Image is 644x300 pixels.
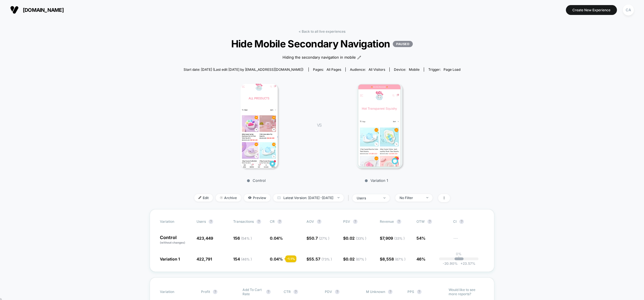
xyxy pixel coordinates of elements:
[347,194,352,202] span: |
[395,257,405,261] span: ( 67 % )
[458,256,459,260] p: |
[356,236,366,241] span: ( 33 % )
[277,219,282,224] button: ?
[380,219,394,224] span: Revenue
[343,236,366,241] span: $
[319,236,329,241] span: ( 27 % )
[216,194,241,202] span: Archive
[357,196,379,200] div: users
[343,257,366,261] span: $
[459,219,464,224] button: ?
[453,219,484,224] span: CI
[353,219,358,224] button: ?
[393,41,413,47] p: PAUSED
[426,197,428,198] img: end
[335,290,339,294] button: ?
[241,236,252,241] span: ( 54 % )
[400,196,422,200] div: No Filter
[456,252,462,256] p: 0%
[623,5,634,16] div: CA
[160,219,191,224] span: Variation
[273,194,344,202] span: Latest Version: [DATE] - [DATE]
[427,219,432,224] button: ?
[383,197,385,198] img: end
[10,6,19,14] img: Visually logo
[388,290,392,294] button: ?
[389,67,424,72] span: Device:
[197,38,446,50] span: Hide Mobile Secondary Navigation
[327,178,426,183] p: Variation 1
[233,236,252,241] span: 156
[458,261,475,266] span: 23.57 %
[621,4,636,16] button: CA
[23,7,64,13] span: [DOMAIN_NAME]
[382,236,405,241] span: 7,909
[325,290,332,294] span: PDV
[277,196,281,199] img: calendar
[306,219,314,224] span: AOV
[356,84,403,168] img: Variation 1 main
[285,255,296,262] div: - 1.1 %
[449,288,484,296] p: Would like to see more reports?
[350,67,385,72] div: Audience:
[197,257,212,261] span: 422,791
[306,236,329,241] span: $
[270,236,283,241] span: 0.04 %
[242,288,263,296] span: Add To Cart Rate
[8,5,65,14] button: [DOMAIN_NAME]
[197,236,213,241] span: 423,449
[327,67,341,72] span: all pages
[343,219,350,224] span: PSV
[220,196,223,199] img: end
[213,290,217,294] button: ?
[380,236,405,241] span: $
[160,257,180,261] span: Variation 1
[244,194,270,202] span: Preview
[160,235,191,245] p: Control
[160,288,191,296] span: Variation
[199,196,201,199] img: edit
[270,219,275,224] span: CR
[184,67,303,72] span: Start date: [DATE] (Last edit [DATE] by [EMAIL_ADDRESS][DOMAIN_NAME])
[197,219,206,224] span: users
[313,67,341,72] div: Pages:
[394,236,405,241] span: ( 33 % )
[309,257,332,261] span: 55.57
[443,261,458,266] span: -20.90 %
[160,241,185,244] span: (without changes)
[416,236,425,241] span: 54%
[233,219,254,224] span: Transactions
[460,261,463,266] span: +
[233,257,252,261] span: 154
[241,84,278,168] img: Control main
[241,257,252,261] span: ( 46 % )
[417,290,422,294] button: ?
[309,236,329,241] span: 50.7
[346,257,366,261] span: 0.02
[382,257,405,261] span: 8,558
[270,257,283,261] span: 0.04 %
[346,236,366,241] span: 0.02
[416,219,447,224] span: OTW
[317,123,321,127] span: VS
[444,67,460,72] span: Page Load
[266,290,271,294] button: ?
[409,67,420,72] span: mobile
[284,290,291,294] span: CTR
[356,257,366,261] span: ( 67 % )
[306,257,332,261] span: $
[207,178,306,183] p: Control
[321,257,332,261] span: ( 73 % )
[201,290,210,294] span: Profit
[407,290,414,294] span: PPS
[366,290,385,294] span: M Unknown
[428,67,460,72] div: Trigger:
[397,219,401,224] button: ?
[338,197,339,198] img: end
[416,257,425,261] span: 46%
[257,219,261,224] button: ?
[299,29,345,34] a: < Back to all live experiences
[566,5,617,15] button: Create New Experience
[283,55,356,60] span: Hiding the secondary navigation in mobile
[369,67,385,72] span: All Visitors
